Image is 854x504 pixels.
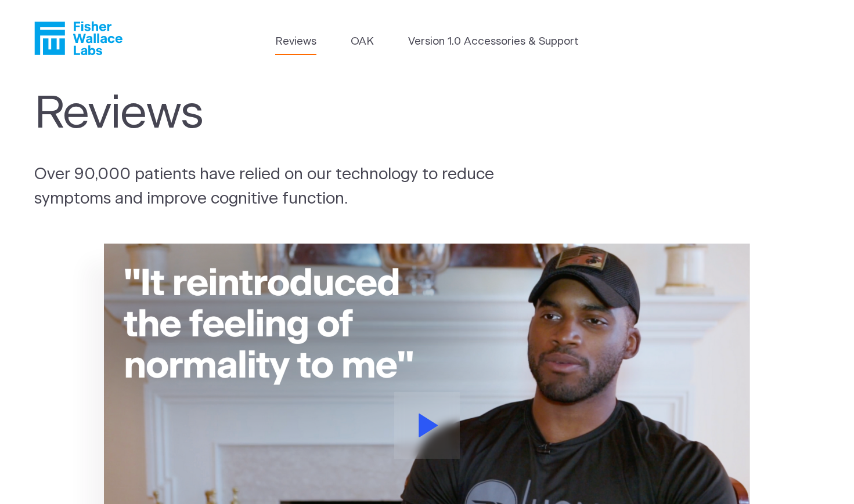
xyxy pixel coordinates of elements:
svg: Play [419,414,438,437]
a: OAK [351,34,374,50]
a: Fisher Wallace [34,21,122,55]
a: Reviews [275,34,316,50]
a: Version 1.0 Accessories & Support [408,34,579,50]
p: Over 90,000 patients have relied on our technology to reduce symptoms and improve cognitive funct... [34,163,542,212]
h1: Reviews [34,88,517,141]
